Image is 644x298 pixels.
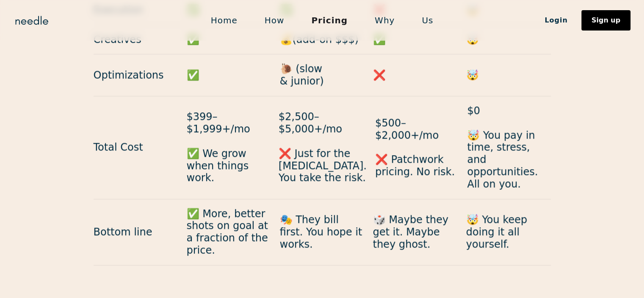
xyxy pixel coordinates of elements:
[466,69,551,81] p: 🤯
[373,69,458,81] p: ❌
[581,10,630,31] a: Sign up
[251,11,298,29] a: How
[187,111,270,184] p: $399–$1,999+/mo ✅ We grow when things work.
[197,11,251,29] a: Home
[531,13,581,28] a: Login
[467,105,550,190] p: $0 🤯 You pay in time, stress, and opportunities. All on you.
[361,11,408,29] a: Why
[187,69,271,81] p: ✅
[94,69,178,81] p: Optimizations
[408,11,447,29] a: Us
[187,208,271,256] p: ✅ More, better shots on goal at a fraction of the price.
[373,214,458,250] p: 🎲 Maybe they get it. Maybe they ghost.
[279,111,367,184] p: $2,500–$5,000+/mo ❌ Just for the [MEDICAL_DATA]. You take the risk.
[591,17,620,24] div: Sign up
[280,63,365,87] p: 🐌 (slow & junior)
[94,226,178,238] p: Bottom line
[298,11,361,29] a: Pricing
[94,141,178,153] p: Total Cost
[375,117,459,178] p: $500–$2,000+/mo ❌ Patchwork pricing. No risk.
[280,214,365,250] p: 🎭 They bill first. You hope it works.
[466,214,551,250] p: 🤯 You keep doing it all yourself.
